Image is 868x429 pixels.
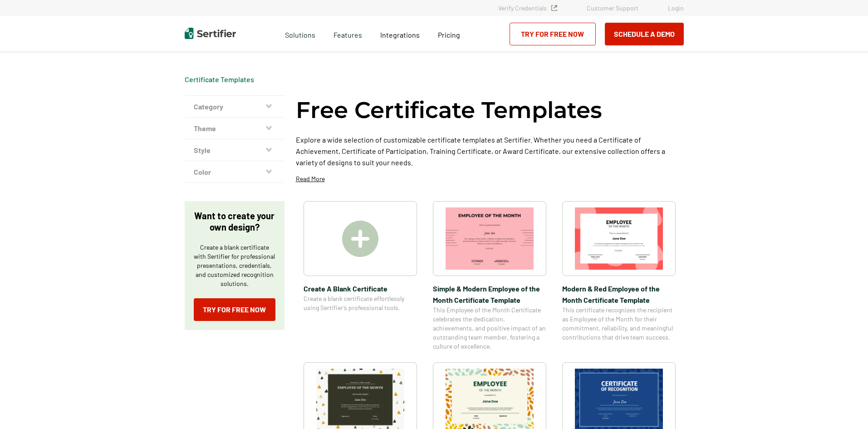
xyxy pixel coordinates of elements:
[296,174,325,183] p: Read More
[194,210,275,233] p: Want to create your own design?
[587,4,638,12] a: Customer Support
[668,4,684,12] a: Login
[510,23,596,45] a: Try for Free Now
[185,28,236,39] img: Sertifier | Digital Credentialing Platform
[185,139,284,161] button: Style
[380,30,420,39] span: Integrations
[304,283,417,294] span: Create A Blank Certificate
[296,134,684,168] p: Explore a wide selection of customizable certificate templates at Sertifier. Whether you need a C...
[304,294,417,312] span: Create a blank certificate effortlessly using Sertifier’s professional tools.
[433,201,546,351] a: Simple & Modern Employee of the Month Certificate TemplateSimple & Modern Employee of the Month C...
[185,161,284,183] button: Color
[562,201,676,351] a: Modern & Red Employee of the Month Certificate TemplateModern & Red Employee of the Month Certifi...
[433,283,546,306] span: Simple & Modern Employee of the Month Certificate Template
[185,75,254,84] a: Certificate Templates
[380,28,420,39] a: Integrations
[296,95,602,125] h1: Free Certificate Templates
[562,283,676,306] span: Modern & Red Employee of the Month Certificate Template
[185,118,284,139] button: Theme
[551,5,557,11] img: Verified
[438,30,460,39] span: Pricing
[446,207,534,270] img: Simple & Modern Employee of the Month Certificate Template
[342,221,378,257] img: Create A Blank Certificate
[285,28,315,39] span: Solutions
[433,306,546,351] span: This Employee of the Month Certificate celebrates the dedication, achievements, and positive impa...
[185,96,284,118] button: Category
[194,298,275,321] a: Try for Free Now
[562,306,676,342] span: This certificate recognizes the recipient as Employee of the Month for their commitment, reliabil...
[185,75,254,84] div: Breadcrumb
[194,243,275,288] p: Create a blank certificate with Sertifier for professional presentations, credentials, and custom...
[333,28,362,39] span: Features
[438,28,460,39] a: Pricing
[575,207,663,270] img: Modern & Red Employee of the Month Certificate Template
[498,4,557,12] a: Verify Credentials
